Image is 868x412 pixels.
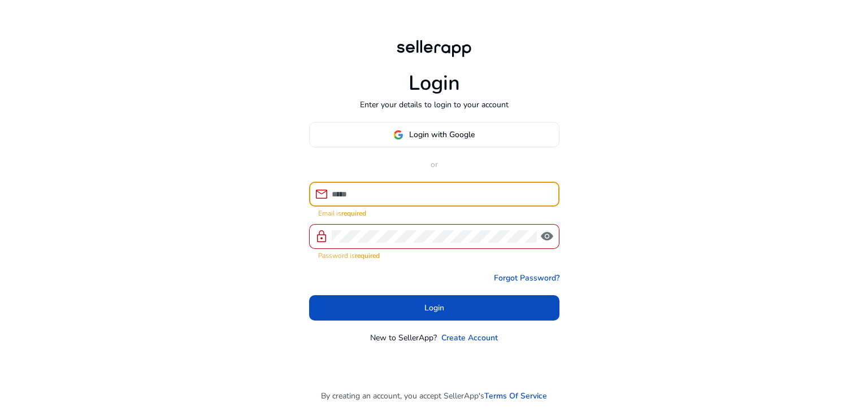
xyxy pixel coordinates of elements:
[309,159,559,170] p: or
[355,251,380,260] strong: required
[441,332,498,344] a: Create Account
[309,295,559,321] button: Login
[315,230,328,243] span: lock
[360,99,509,111] p: Enter your details to login to your account
[315,187,328,201] span: mail
[341,209,366,218] strong: required
[484,390,547,402] a: Terms Of Service
[370,332,437,344] p: New to SellerApp?
[318,207,550,218] mat-error: Email is
[494,272,559,284] a: Forgot Password?
[393,130,403,140] img: google-logo.svg
[318,249,550,261] mat-error: Password is
[409,71,460,95] h1: Login
[540,230,554,243] span: visibility
[309,122,559,147] button: Login with Google
[424,302,444,314] span: Login
[409,129,475,141] span: Login with Google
